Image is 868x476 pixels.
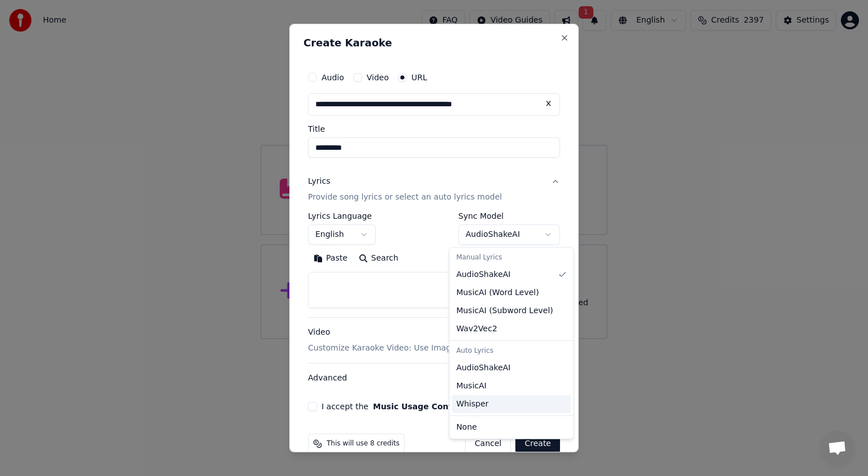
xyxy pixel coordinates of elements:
[456,287,539,298] span: MusicAI ( Word Level )
[456,380,487,392] span: MusicAI
[452,343,571,359] div: Auto Lyrics
[456,323,497,335] span: Wav2Vec2
[456,305,553,317] span: MusicAI ( Subword Level )
[456,362,510,374] span: AudioShakeAI
[456,422,477,433] span: None
[456,399,488,410] span: Whisper
[452,250,571,266] div: Manual Lyrics
[456,269,510,280] span: AudioShakeAI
